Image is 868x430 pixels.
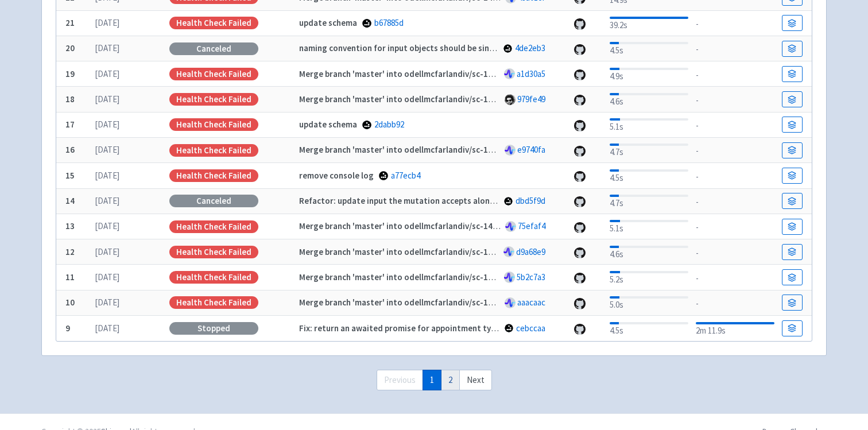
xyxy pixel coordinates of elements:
[517,144,545,155] a: e9740fa
[610,91,688,109] div: 4.6s
[516,246,545,257] a: d9a68e9
[95,323,119,334] time: [DATE]
[610,167,688,185] div: 4.5s
[95,297,119,308] time: [DATE]
[782,269,803,285] a: Build Details
[299,246,681,257] strong: Merge branch 'master' into odellmcfarlandiv/sc-149512/ability-to-upload-appointment-types-from
[65,94,75,104] b: 18
[299,297,681,308] strong: Merge branch 'master' into odellmcfarlandiv/sc-149512/ability-to-upload-appointment-types-from
[696,92,774,107] div: -
[696,219,774,234] div: -
[696,245,774,260] div: -
[515,42,545,53] a: 4de2eb3
[299,272,681,282] strong: Merge branch 'master' into odellmcfarlandiv/sc-149512/ability-to-upload-appointment-types-from
[610,243,688,261] div: 4.6s
[696,41,774,56] div: -
[299,220,681,231] strong: Merge branch 'master' into odellmcfarlandiv/sc-149512/ability-to-upload-appointment-types-from
[299,323,558,334] strong: Fix: return an awaited promise for appointment types to copy query
[169,195,258,207] div: Canceled
[65,195,75,206] b: 14
[65,272,75,282] b: 11
[65,170,75,181] b: 15
[95,220,119,231] time: [DATE]
[610,218,688,235] div: 5.1s
[95,170,119,181] time: [DATE]
[441,370,460,391] a: 2
[391,170,420,181] a: a77ecb4
[610,294,688,312] div: 5.0s
[696,320,774,338] div: 2m 11.9s
[299,94,681,104] strong: Merge branch 'master' into odellmcfarlandiv/sc-149512/ability-to-upload-appointment-types-from
[610,65,688,83] div: 4.9s
[696,117,774,133] div: -
[782,219,803,235] a: Build Details
[782,66,803,82] a: Build Details
[782,320,803,336] a: Build Details
[782,244,803,260] a: Build Details
[65,246,75,257] b: 12
[95,119,119,130] time: [DATE]
[169,246,258,258] div: Health check failed
[517,68,545,79] a: a1d30a5
[65,144,75,155] b: 16
[517,272,545,282] a: 5b2c7a3
[95,195,119,206] time: [DATE]
[696,168,774,184] div: -
[782,15,803,31] a: Build Details
[696,16,774,31] div: -
[374,119,404,130] a: 2dabb92
[518,220,545,231] a: 75efaf4
[65,297,75,308] b: 10
[169,93,258,106] div: Health check failed
[65,119,75,130] b: 17
[169,144,258,157] div: Health check failed
[299,119,357,130] strong: update schema
[610,269,688,286] div: 5.2s
[169,118,258,131] div: Health check failed
[696,67,774,82] div: -
[65,68,75,79] b: 19
[169,322,258,335] div: Stopped
[65,220,75,231] b: 13
[782,295,803,311] a: Build Details
[299,42,509,53] strong: naming convention for input objects should be singular
[169,17,258,29] div: Health check failed
[169,68,258,80] div: Health check failed
[610,40,688,57] div: 4.5s
[459,370,492,391] a: Next
[95,144,119,155] time: [DATE]
[516,195,545,206] a: dbd5f9d
[517,94,545,104] a: 979fe49
[95,42,119,53] time: [DATE]
[782,117,803,133] a: Build Details
[95,68,119,79] time: [DATE]
[782,91,803,107] a: Build Details
[696,295,774,311] div: -
[782,193,803,209] a: Build Details
[610,192,688,210] div: 4.7s
[517,297,545,308] a: aaacaac
[299,144,681,155] strong: Merge branch 'master' into odellmcfarlandiv/sc-149512/ability-to-upload-appointment-types-from
[423,370,441,391] a: 1
[782,41,803,57] a: Build Details
[374,17,404,28] a: b67885d
[95,272,119,282] time: [DATE]
[169,169,258,182] div: Health check failed
[169,42,258,55] div: Canceled
[299,195,680,206] strong: Refactor: update input the mutation accepts along with adding tertiary button for non-org owners
[516,323,545,334] a: cebccaa
[169,220,258,233] div: Health check failed
[696,193,774,209] div: -
[95,94,119,104] time: [DATE]
[696,142,774,158] div: -
[169,296,258,309] div: Health check failed
[696,270,774,285] div: -
[610,116,688,134] div: 5.1s
[169,271,258,284] div: Health check failed
[610,14,688,32] div: 39.2s
[782,168,803,184] a: Build Details
[610,320,688,338] div: 4.5s
[95,246,119,257] time: [DATE]
[610,141,688,159] div: 4.7s
[782,142,803,158] a: Build Details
